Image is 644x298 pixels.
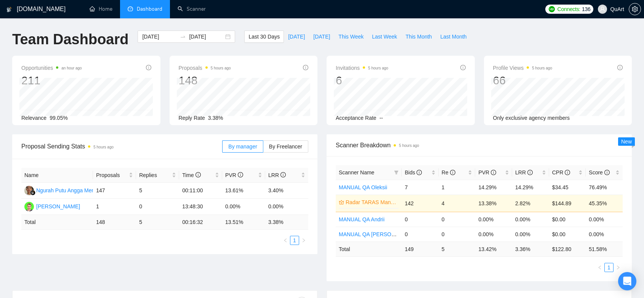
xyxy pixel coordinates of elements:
img: gigradar-bm.png [30,190,35,195]
a: searchScanner [178,6,206,12]
a: MANUAL QA Andrii [339,216,384,222]
span: info-circle [565,170,570,175]
td: 13:48:30 [179,199,222,215]
span: info-circle [280,172,286,177]
li: Previous Page [595,263,604,272]
img: NP [24,186,34,195]
span: info-circle [460,65,466,70]
td: 3.38 % [265,215,308,230]
td: 142 [402,195,439,212]
input: Start date [142,32,177,41]
span: Time [182,172,200,178]
span: PVR [478,169,496,176]
span: filter [392,167,400,178]
td: 14.29% [512,180,549,195]
span: Reply Rate [179,115,205,121]
button: This Month [401,31,436,43]
span: info-circle [195,172,201,177]
span: Proposals [179,63,231,72]
li: Next Page [299,236,308,245]
button: This Week [334,31,368,43]
span: Relevance [21,115,46,121]
span: Replies [139,171,170,179]
td: 5 [439,242,476,256]
span: info-circle [146,65,151,70]
td: 13.38% [475,195,512,212]
span: dashboard [128,6,133,11]
div: Open Intercom Messenger [618,272,636,290]
span: Last Week [372,32,397,41]
td: 3.36 % [512,242,549,256]
td: 0.00% [586,227,623,242]
span: By manager [228,143,257,150]
img: upwork-logo.png [549,6,555,12]
span: right [616,265,620,270]
span: New [621,139,632,145]
li: 1 [290,236,299,245]
span: This Month [405,32,432,41]
span: Scanner Breakdown [336,140,623,150]
td: $0.00 [549,227,586,242]
span: Scanner Name [339,169,374,176]
span: info-circle [527,170,533,175]
li: 1 [604,263,614,272]
span: user [600,6,605,12]
span: 3.38% [208,115,223,121]
th: Proposals [93,168,136,183]
span: setting [629,6,641,12]
span: Score [589,169,609,176]
td: 4 [439,195,476,212]
td: 00:11:00 [179,183,222,199]
span: CPR [552,169,570,176]
td: 13.42 % [475,242,512,256]
td: 0.00% [265,199,308,215]
div: 148 [179,73,231,88]
button: right [614,263,623,272]
td: 00:16:32 [179,215,222,230]
span: -- [380,115,383,121]
td: 1 [439,180,476,195]
a: 1 [605,263,613,272]
button: [DATE] [309,31,334,43]
span: Last 30 Days [248,32,280,41]
span: info-circle [604,170,610,175]
td: $144.89 [549,195,586,212]
span: swap-right [180,34,186,40]
span: Only exclusive agency members [493,115,570,121]
h1: Team Dashboard [12,31,128,48]
span: PVR [225,172,243,178]
td: Total [21,215,93,230]
span: 99.05% [50,115,67,121]
td: 0.00% [222,199,265,215]
button: setting [629,3,641,15]
td: 147 [93,183,136,199]
li: Previous Page [281,236,290,245]
span: filter [394,170,399,175]
td: 3.40% [265,183,308,199]
button: Last Week [368,31,401,43]
td: 0.00% [475,227,512,242]
img: logo [6,3,12,16]
a: MANUAL QA [PERSON_NAME] ! [339,231,418,237]
span: This Week [338,32,364,41]
td: 51.58 % [586,242,623,256]
time: 5 hours ago [93,145,114,149]
span: [DATE] [313,32,330,41]
span: Dashboard [137,6,162,12]
button: right [299,236,308,245]
div: Ngurah Putu Angga Merdiana [36,186,106,195]
td: 1 [93,199,136,215]
td: 13.61% [222,183,265,199]
time: 5 hours ago [532,66,552,70]
a: MANUAL QA Oleksii [339,184,387,190]
td: 0 [439,212,476,227]
button: Last 30 Days [244,31,284,43]
td: 2.82% [512,195,549,212]
td: $34.45 [549,180,586,195]
span: Proposal Sending Stats [21,142,222,151]
li: Next Page [614,263,623,272]
a: NPNgurah Putu Angga Merdiana [24,187,106,193]
td: 0 [439,227,476,242]
td: 0 [402,212,439,227]
td: 14.29% [475,180,512,195]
